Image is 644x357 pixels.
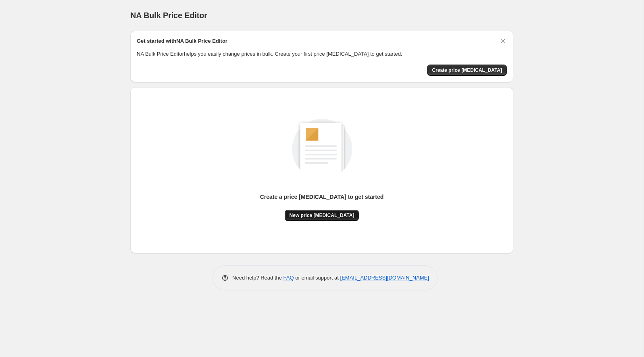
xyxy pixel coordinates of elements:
button: Create price change job [427,65,507,76]
span: NA Bulk Price Editor [130,11,207,20]
button: Dismiss card [499,37,507,45]
span: or email support at [294,275,340,281]
button: New price [MEDICAL_DATA] [285,210,359,221]
a: [EMAIL_ADDRESS][DOMAIN_NAME] [340,275,429,281]
a: FAQ [283,275,294,281]
p: NA Bulk Price Editor helps you easily change prices in bulk. Create your first price [MEDICAL_DAT... [137,50,507,58]
h2: Get started with NA Bulk Price Editor [137,37,227,45]
span: New price [MEDICAL_DATA] [290,212,354,219]
span: Need help? Read the [232,275,283,281]
p: Create a price [MEDICAL_DATA] to get started [260,193,384,201]
span: Create price [MEDICAL_DATA] [432,67,502,73]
